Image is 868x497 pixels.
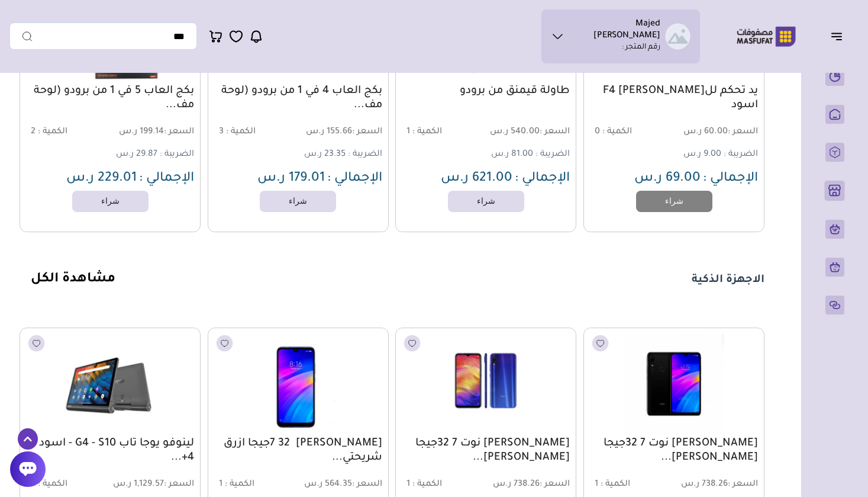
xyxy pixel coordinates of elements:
a: طاولة قيمنق من برودو [402,84,570,98]
span: السعر : [540,480,570,489]
span: الإجمالي : [327,172,382,186]
img: 241.625-241.625202310101436-b69iKGs15XGayXNxTnlqvKf3NUZsU2EPIWiGRuMg.jpg [27,334,193,434]
a: [PERSON_NAME] نوت 7 32جيجا [PERSON_NAME]... [402,437,570,465]
a: بكج العاب 4 في 1 من برودو (لوحة مف... [214,84,382,113]
span: الكمية : [38,127,67,137]
span: الكمية : [412,480,442,489]
span: 540.00 ر.س [488,127,570,138]
span: السعر : [352,127,382,137]
span: 1 [595,480,598,489]
span: 0 [595,127,600,137]
span: الضريبة : [724,150,758,159]
span: 199.14 ر.س [111,127,194,138]
span: الإجمالي : [515,172,570,186]
span: 229.01 ر.س [66,172,137,186]
span: 564.35 ر.س [299,479,382,490]
a: شراء [448,191,524,212]
span: الكمية : [225,480,254,489]
img: 241.625-241.625202310101446-2023-10-04-651d59255d067.png [591,334,757,434]
span: الضريبة : [535,150,570,159]
span: 1 [406,127,410,137]
span: الإجمالي : [703,172,758,186]
span: السعر : [728,127,758,137]
span: الضريبة : [348,150,382,159]
h1: Majed [PERSON_NAME] [569,19,660,42]
a: يد تحكم لل[PERSON_NAME] F4 اسود [590,84,758,113]
a: شراء [636,191,712,212]
span: 1,129.57 ر.س [111,479,194,490]
span: 2 [31,127,36,137]
a: مشاهدة الكل [31,272,115,287]
a: لينوفو يوجا تاب G4 - S10 - اسود 4+... [26,437,194,465]
img: Majed Alanazi [665,23,690,50]
a: [PERSON_NAME] 7 32جيجا ازرق شريحتي... [214,437,382,465]
span: 60.00 ر.س [675,127,758,138]
img: 241.625-241.625202310101447-cipntHcOVvoJQivDy2aNFZgorDebMX5z3tHJizUu.jpg [402,334,569,434]
span: السعر : [540,127,570,137]
p: رقم المتجر : [622,42,660,54]
a: [PERSON_NAME] نوت 7 32جيجا [PERSON_NAME]... [590,437,758,465]
span: 738.26 ر.س [675,479,758,490]
span: 1 [406,480,410,489]
span: 9.00 ر.س [683,150,721,159]
span: 69.00 ر.س [634,172,701,186]
a: بكج العاب 5 في 1 من برودو (لوحة مف... [26,84,194,113]
span: 621.00 ر.س [441,172,512,186]
h1: الاجهزة الذكية [692,273,764,287]
span: السعر : [352,480,382,489]
span: 179.01 ر.س [257,172,325,186]
a: شراء [72,191,149,212]
span: 29.87 ر.س [116,150,157,159]
span: الكمية : [226,127,256,137]
span: 1 [219,480,222,489]
span: الكمية : [412,127,442,137]
span: 23.35 ر.س [304,150,346,159]
span: 81.00 ر.س [491,150,533,159]
a: شراء [260,191,336,212]
span: السعر : [728,480,758,489]
span: الضريبة : [160,150,194,159]
span: 3 [219,127,224,137]
span: الكمية : [602,127,632,137]
img: Logo [728,25,804,48]
span: السعر : [164,127,194,137]
span: الكمية : [601,480,630,489]
span: الإجمالي : [139,172,194,186]
span: 738.26 ر.س [488,479,570,490]
span: 155.66 ر.س [299,127,382,138]
img: 241.625-241.625202310101447-iG1OGX0UmE8fyAdo8snl7ey1elUT1wdmAzclIUVB.jpg [215,334,382,434]
span: السعر : [164,480,194,489]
